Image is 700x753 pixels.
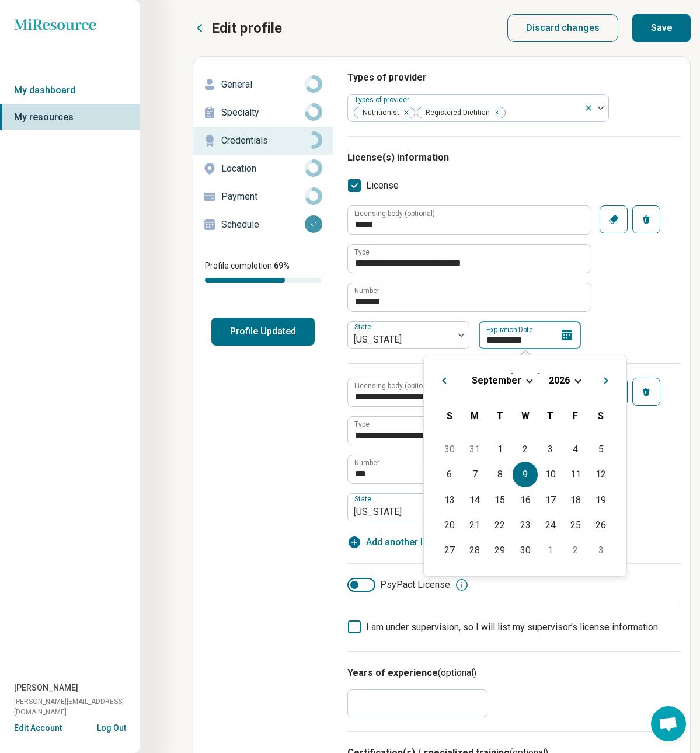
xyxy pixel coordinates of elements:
span: License [366,179,399,193]
button: Profile Updated [211,318,315,346]
label: State [354,323,374,331]
div: Friday [563,403,588,428]
div: Choose Saturday, September 12th, 2026 [588,462,614,487]
label: Number [354,287,379,294]
div: Choose Date [423,355,627,577]
div: Choose Friday, September 25th, 2026 [563,513,588,538]
button: Save [632,14,691,42]
div: Choose Wednesday, September 2nd, 2026 [513,437,538,462]
p: Specialty [221,106,305,120]
span: September [472,375,521,386]
a: Credentials [193,127,333,155]
div: Choose Tuesday, September 29th, 2026 [487,538,513,563]
button: Next Month [598,369,617,388]
div: Choose Thursday, September 24th, 2026 [538,513,563,538]
a: Payment [193,183,333,211]
div: Monday [462,403,487,428]
button: Edit profile [193,19,282,37]
div: Choose Monday, September 14th, 2026 [462,487,487,513]
div: Profile completion [205,278,321,283]
div: Choose Wednesday, September 30th, 2026 [513,538,538,563]
a: General [193,71,333,99]
div: Choose Tuesday, September 8th, 2026 [487,462,513,487]
div: Choose Thursday, September 17th, 2026 [538,487,563,513]
div: Choose Friday, September 18th, 2026 [563,487,588,513]
p: Edit profile [211,19,282,37]
div: Choose Thursday, September 3rd, 2026 [538,437,563,462]
div: Choose Tuesday, September 1st, 2026 [487,437,513,462]
p: Location [221,162,305,176]
button: Previous Month [433,369,452,388]
div: Choose Wednesday, September 23rd, 2026 [513,513,538,538]
button: Discard changes [507,14,619,42]
div: Choose Saturday, September 19th, 2026 [588,487,614,513]
div: Choose Wednesday, September 9th, 2026 [513,462,538,487]
p: General [221,78,305,92]
p: Schedule [221,218,305,232]
div: Choose Wednesday, September 16th, 2026 [513,487,538,513]
span: I am under supervision, so I will list my supervisor’s license information [366,622,658,633]
div: Choose Monday, September 28th, 2026 [462,538,487,563]
div: Choose Sunday, September 27th, 2026 [437,538,462,563]
div: Choose Saturday, September 26th, 2026 [588,513,614,538]
span: (optional) [438,667,476,678]
label: Type [354,421,370,428]
div: Choose Saturday, September 5th, 2026 [588,437,614,462]
span: [PERSON_NAME][EMAIL_ADDRESS][DOMAIN_NAME] [14,696,140,717]
div: Choose Friday, September 4th, 2026 [563,437,588,462]
div: Wednesday [513,403,538,428]
div: Choose Sunday, August 30th, 2026 [437,437,462,462]
label: PsyPact License [347,578,450,592]
button: Add another license [347,535,451,549]
button: Log Out [97,722,126,731]
div: Choose Tuesday, September 15th, 2026 [487,487,513,513]
div: Thursday [538,403,563,428]
div: Choose Saturday, October 3rd, 2026 [588,538,614,563]
span: Registered Dietitian [417,107,493,118]
input: credential.licenses.0.name [348,245,591,273]
div: Choose Sunday, September 13th, 2026 [437,487,462,513]
label: Types of provider [354,96,412,104]
div: Open chat [651,706,686,741]
div: Choose Thursday, September 10th, 2026 [538,462,563,487]
div: Choose Tuesday, September 22nd, 2026 [487,513,513,538]
input: credential.licenses.1.name [348,417,591,445]
label: Type [354,249,370,256]
a: Schedule [193,211,333,239]
span: Nutritionist [354,107,403,118]
div: Choose Monday, September 7th, 2026 [462,462,487,487]
span: 69 % [274,261,290,270]
button: Edit Account [14,722,62,734]
div: Choose Friday, October 2nd, 2026 [563,538,588,563]
div: Choose Sunday, September 6th, 2026 [437,462,462,487]
div: Choose Monday, September 21st, 2026 [462,513,487,538]
label: Licensing body (optional) [354,210,435,217]
label: Licensing body (optional) [354,382,435,389]
a: Location [193,155,333,183]
div: Profile completion: [193,253,333,290]
label: State [354,495,374,503]
a: Specialty [193,99,333,127]
div: Tuesday [487,403,513,428]
p: Payment [221,190,305,204]
span: 2026 [549,375,570,386]
span: Add another license [366,535,451,549]
div: Saturday [588,403,614,428]
span: [PERSON_NAME] [14,682,78,694]
label: Number [354,459,379,466]
div: Choose Monday, August 31st, 2026 [462,437,487,462]
h2: [DATE] [433,369,617,386]
h3: Types of provider [347,71,681,85]
h3: Years of experience [347,666,681,680]
div: Choose Friday, September 11th, 2026 [563,462,588,487]
div: Month September, 2026 [437,437,613,563]
div: Sunday [437,403,462,428]
p: Credentials [221,134,305,148]
h3: License(s) information [347,151,681,165]
div: Choose Sunday, September 20th, 2026 [437,513,462,538]
div: Choose Thursday, October 1st, 2026 [538,538,563,563]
